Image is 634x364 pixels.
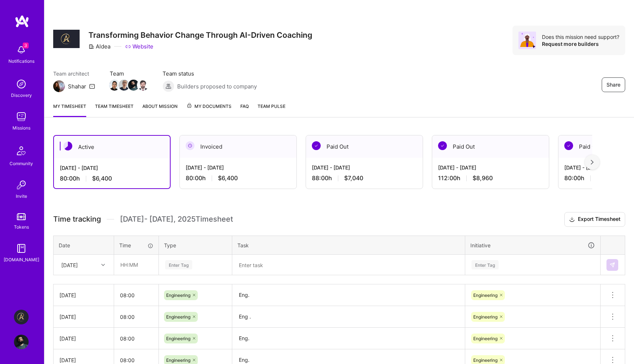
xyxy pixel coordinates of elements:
[68,83,86,90] div: Shahar
[312,164,417,171] div: [DATE] - [DATE]
[186,164,291,171] div: [DATE] - [DATE]
[17,213,26,220] img: tokens
[14,77,29,91] img: discovery
[232,236,465,255] th: Task
[142,102,178,117] a: About Mission
[8,57,34,65] div: Notifications
[542,40,619,47] div: Request more builders
[59,335,108,342] div: [DATE]
[54,136,170,158] div: Active
[125,43,153,50] a: Website
[159,236,232,255] th: Type
[591,160,594,165] img: right
[129,79,138,91] a: Team Member Avatar
[186,102,232,110] span: My Documents
[114,329,158,348] input: HH:MM
[4,256,39,263] div: [DOMAIN_NAME]
[114,307,158,327] input: HH:MM
[138,79,148,91] a: Team Member Avatar
[233,328,464,349] textarea: Eng.
[114,285,158,305] input: HH:MM
[59,356,108,364] div: [DATE]
[53,102,86,117] a: My timesheet
[166,336,190,341] span: Engineering
[10,160,33,167] div: Community
[166,357,190,363] span: Engineering
[166,314,190,320] span: Engineering
[473,357,498,363] span: Engineering
[59,291,108,299] div: [DATE]
[438,141,447,150] img: Paid Out
[432,135,549,158] div: Paid Out
[258,103,285,109] span: Team Pulse
[542,33,619,40] div: Does this mission need support?
[233,285,464,305] textarea: Eng.
[88,44,94,50] i: icon CompanyGray
[88,30,312,40] h3: Transforming Behavior Change Through AI-Driven Coaching
[119,241,153,249] div: Time
[53,80,65,92] img: Team Architect
[518,32,536,49] img: Avatar
[63,142,72,150] img: Active
[218,174,238,182] span: $6,400
[14,109,29,124] img: teamwork
[89,83,95,89] i: icon Mail
[110,79,119,91] a: Team Member Avatar
[120,215,233,224] span: [DATE] - [DATE] , 2025 Timesheet
[15,15,29,28] img: logo
[312,174,417,182] div: 88:00 h
[101,263,105,267] i: icon Chevron
[60,164,164,172] div: [DATE] - [DATE]
[240,102,249,117] a: FAQ
[59,313,108,321] div: [DATE]
[609,262,615,268] img: Submit
[312,141,321,150] img: Paid Out
[12,124,30,132] div: Missions
[177,83,257,90] span: Builders proposed to company
[119,80,130,91] img: Team Member Avatar
[606,81,620,88] span: Share
[306,135,423,158] div: Paid Out
[470,241,595,250] div: Initiative
[109,80,120,91] img: Team Member Avatar
[14,223,29,231] div: Tokens
[163,70,257,77] span: Team status
[180,135,296,158] div: Invoiced
[14,335,29,349] img: User Avatar
[119,79,129,91] a: Team Member Avatar
[438,164,543,171] div: [DATE] - [DATE]
[53,215,101,224] span: Time tracking
[114,255,158,274] input: HH:MM
[564,212,625,227] button: Export Timesheet
[438,174,543,182] div: 112:00 h
[60,175,164,182] div: 80:00 h
[128,80,139,91] img: Team Member Avatar
[602,77,625,92] button: Share
[473,174,493,182] span: $8,960
[165,259,192,270] div: Enter Tag
[473,336,498,341] span: Engineering
[11,91,32,99] div: Discovery
[14,241,29,256] img: guide book
[564,141,573,150] img: Paid Out
[53,30,80,48] img: Company Logo
[12,142,30,160] img: Community
[258,102,285,117] a: Team Pulse
[233,307,464,327] textarea: Eng .
[53,70,95,77] span: Team architect
[569,216,575,223] i: icon Download
[14,43,29,57] img: bell
[12,310,30,324] a: Aldea: Transforming Behavior Change Through AI-Driven Coaching
[138,80,149,91] img: Team Member Avatar
[95,102,134,117] a: Team timesheet
[110,70,148,77] span: Team
[12,335,30,349] a: User Avatar
[88,43,110,50] div: Aldea
[14,310,29,324] img: Aldea: Transforming Behavior Change Through AI-Driven Coaching
[473,314,498,320] span: Engineering
[186,174,291,182] div: 80:00 h
[473,292,498,298] span: Engineering
[344,174,363,182] span: $7,040
[186,141,194,150] img: Invoiced
[92,175,112,182] span: $6,400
